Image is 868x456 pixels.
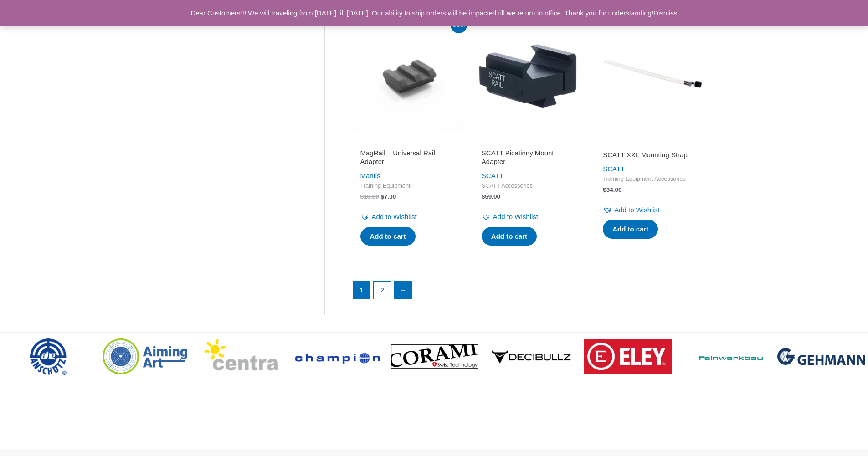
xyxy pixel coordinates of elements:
[603,204,659,216] a: Add to Wishlist
[603,138,699,149] iframe: Customer reviews powered by Trustpilot
[360,193,379,200] bdi: 10.00
[653,9,678,17] a: Dismiss
[372,213,417,220] span: Add to Wishlist
[374,282,391,299] a: Page 2
[360,182,456,190] span: Training Equipment
[353,282,370,299] span: Page 1
[360,149,456,170] a: MagRail – Universal Rail Adapter
[603,165,625,173] a: SCATT
[381,193,396,200] bdi: 7.00
[603,175,699,183] span: Training Equipment Accessories
[482,138,577,149] iframe: Customer reviews powered by Trustpilot
[584,339,672,374] img: brand logo
[482,182,577,190] span: SCATT Accessories
[482,149,577,170] a: SCATT Picatinny Mount Adapter
[352,20,464,132] img: MagRail - Universal Rail Adapter
[595,20,707,132] img: SCATT XXL Mounting Strap
[603,186,621,193] bdi: 34.00
[603,150,699,159] h2: SCATT XXL Mounting Strap
[482,193,485,200] span: $
[352,281,707,304] nav: Product Pagination
[360,149,456,166] h2: MagRail – Universal Rail Adapter
[482,193,500,200] bdi: 59.00
[482,227,537,246] a: Add to cart: “SCATT Picatinny Mount Adapter”
[360,193,364,200] span: $
[381,193,385,200] span: $
[603,150,699,163] a: SCATT XXL Mounting Strap
[360,138,456,149] iframe: Customer reviews powered by Trustpilot
[360,210,417,223] a: Add to Wishlist
[482,210,538,223] a: Add to Wishlist
[473,20,586,132] img: SCATT Picatinny Mount Adapter
[614,206,659,214] span: Add to Wishlist
[395,282,412,299] a: →
[482,172,503,179] a: SCATT
[360,172,380,179] a: Mantis
[603,220,658,239] a: Add to cart: “SCATT XXL Mounting Strap”
[603,186,606,193] span: $
[360,227,416,246] a: Add to cart: “MagRail - Universal Rail Adapter”
[482,149,577,166] h2: SCATT Picatinny Mount Adapter
[493,213,538,220] span: Add to Wishlist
